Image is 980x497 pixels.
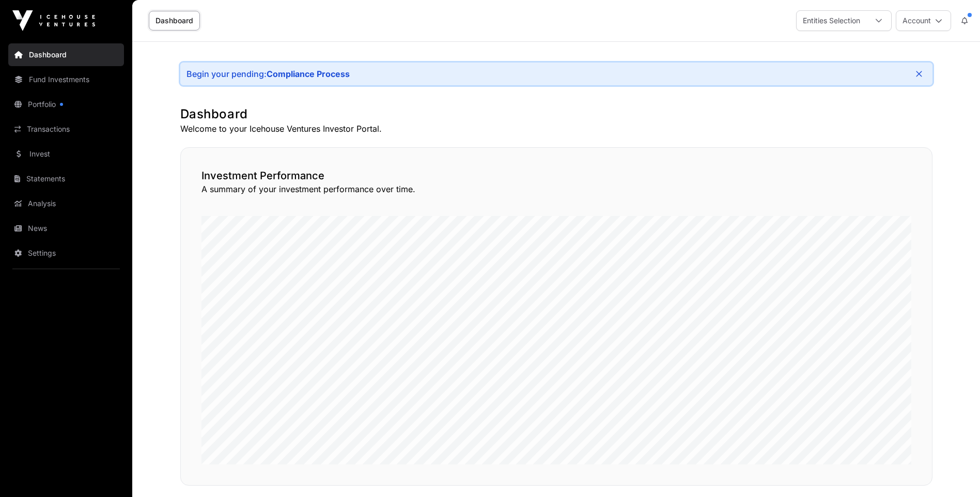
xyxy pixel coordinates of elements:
a: Portfolio [8,93,124,116]
a: Invest [8,143,124,165]
h1: Dashboard [180,106,932,122]
h2: Investment Performance [201,168,911,183]
p: Welcome to your Icehouse Ventures Investor Portal. [180,122,932,135]
div: Entities Selection [797,11,866,30]
a: Analysis [8,192,124,215]
button: Close [912,67,926,81]
a: Fund Investments [8,68,124,91]
a: Compliance Process [267,69,350,79]
div: Begin your pending: [186,69,350,79]
a: Dashboard [149,11,200,30]
a: News [8,217,124,240]
button: Account [896,10,951,31]
a: Settings [8,242,124,265]
a: Dashboard [8,43,124,66]
a: Statements [8,167,124,190]
a: Transactions [8,118,124,141]
p: A summary of your investment performance over time. [201,183,911,195]
img: Icehouse Ventures Logo [12,10,95,31]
